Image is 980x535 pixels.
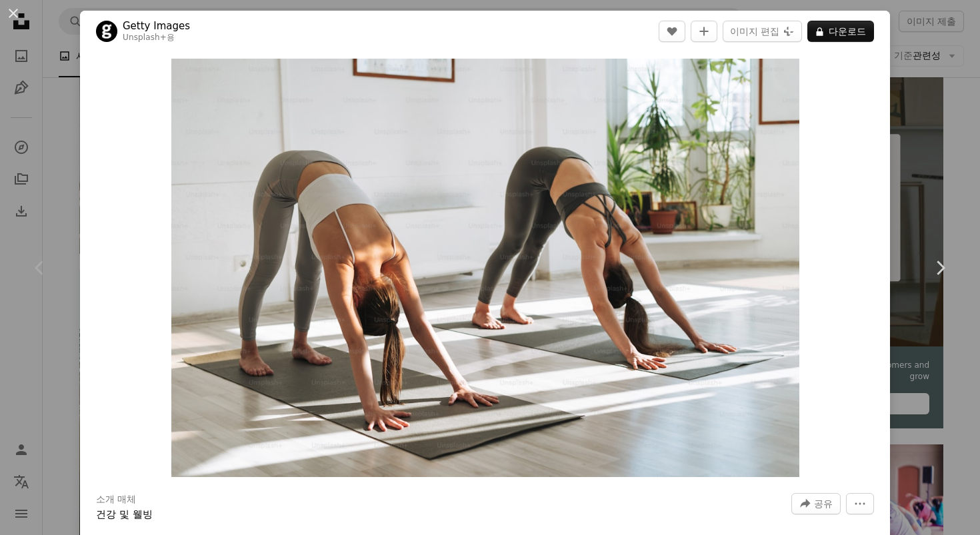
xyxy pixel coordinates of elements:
[123,19,190,33] a: Getty Images
[123,33,167,42] a: Unsplash+
[791,493,841,514] button: 이 이미지 공유
[691,21,717,42] button: 컬렉션에 추가
[96,508,153,520] a: 건강 및 웰빙
[171,59,799,477] button: 이 이미지 확대
[807,21,874,42] button: 다운로드
[659,21,685,42] button: 좋아요
[814,494,833,514] span: 공유
[96,21,117,42] img: Getty Images의 프로필로 이동
[846,493,874,514] button: 더 많은 작업
[96,493,136,506] h3: 소개 매체
[900,204,980,332] a: 다음
[171,59,799,477] img: 젊은 건강한 여성들은 밝은 요가 스튜디오에서 아사나를하는 요가를 연습합니다. 요가 수업에서 학생과 함께 아사나 태양 인사를 하는 요가 티처
[123,33,190,43] div: 용
[723,21,802,42] button: 이미지 편집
